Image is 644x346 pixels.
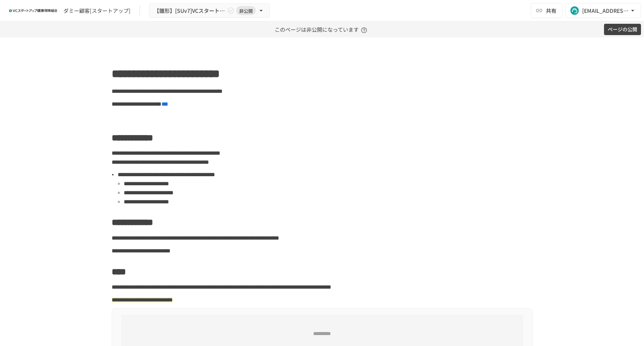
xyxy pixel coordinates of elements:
div: [EMAIL_ADDRESS][DOMAIN_NAME] [582,6,629,15]
button: 【雛形】[SUv7]VCスタートアップ健保への加入申請手続き非公開 [149,3,270,18]
div: ダミー顧客[スタートアップ] [63,7,131,15]
button: 共有 [531,3,563,18]
span: 非公開 [236,7,256,15]
p: このページは非公開になっています [275,22,369,37]
button: [EMAIL_ADDRESS][DOMAIN_NAME] [566,3,641,18]
span: 【雛形】[SUv7]VCスタートアップ健保への加入申請手続き [154,6,226,15]
button: ページの公開 [604,24,641,35]
span: 共有 [546,6,556,15]
img: ZDfHsVrhrXUoWEWGWYf8C4Fv4dEjYTEDCNvmL73B7ox [9,5,57,17]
